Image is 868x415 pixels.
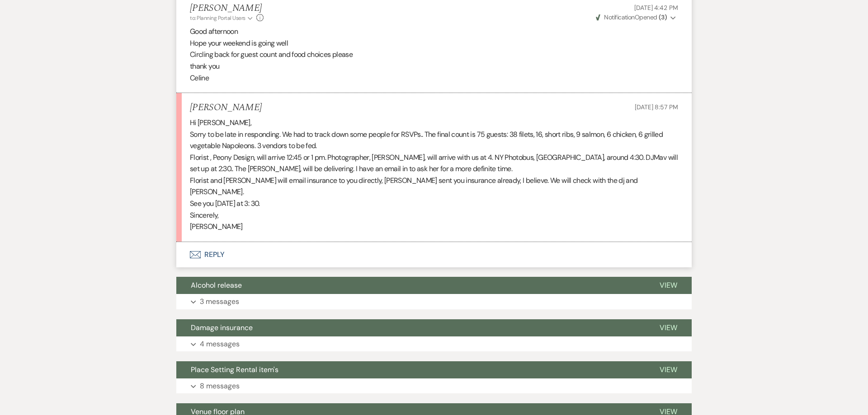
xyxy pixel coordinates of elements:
[176,294,692,309] button: 3 messages
[176,336,692,352] button: 4 messages
[176,319,645,336] button: Damage insurance
[191,365,278,374] span: Place Setting Rental item's
[200,296,239,308] p: 3 messages
[190,210,678,221] p: Sincerely,
[190,3,264,14] h5: [PERSON_NAME]
[645,277,692,294] button: View
[660,365,677,374] span: View
[191,323,253,332] span: Damage insurance
[190,129,678,152] p: Sorry to be late in responding. We had to track down some people for RSVPs.. The final count is 7...
[634,4,678,12] span: [DATE] 4:42 PM
[190,37,678,49] p: Hope your weekend is going well
[191,280,242,290] span: Alcohol release
[190,72,678,84] p: Celine
[190,49,678,61] p: Circling back for guest count and food choices please
[176,277,645,294] button: Alcohol release
[190,26,678,37] p: Good afternoon
[659,13,667,21] strong: ( 3 )
[604,13,634,21] span: Notification
[596,13,667,21] span: Opened
[176,378,692,394] button: 8 messages
[660,280,677,290] span: View
[176,361,645,378] button: Place Setting Rental item's
[190,61,678,72] p: thank you
[594,13,678,22] button: NotificationOpened (3)
[190,102,262,113] h5: [PERSON_NAME]
[635,103,678,111] span: [DATE] 8:57 PM
[660,323,677,332] span: View
[190,14,254,22] button: to: Planning Portal Users
[190,198,678,210] p: See you [DATE] at 3: 30.
[190,14,245,22] span: to: Planning Portal Users
[645,361,692,378] button: View
[190,117,678,129] p: Hi [PERSON_NAME],
[190,152,678,175] p: Florist , Peony Design, will arrive 12:45 or 1 pm. Photographer, [PERSON_NAME], will arrive with ...
[645,319,692,336] button: View
[190,175,678,198] p: Florist and [PERSON_NAME] will email insurance to you directly, [PERSON_NAME] sent you insurance ...
[176,242,692,267] button: Reply
[200,338,240,350] p: 4 messages
[190,221,678,233] p: [PERSON_NAME]
[200,380,240,392] p: 8 messages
